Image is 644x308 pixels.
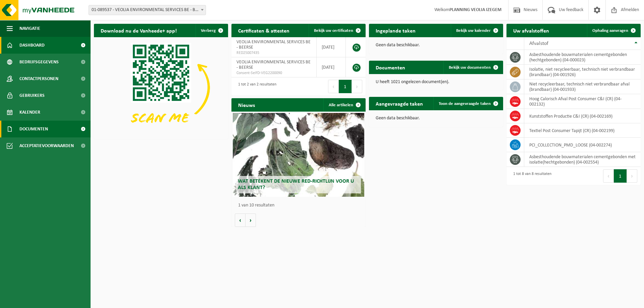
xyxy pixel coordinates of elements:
button: 1 [614,169,627,183]
button: Previous [328,80,339,93]
button: Next [627,169,637,183]
span: Navigatie [19,20,40,37]
a: Ophaling aanvragen [587,24,640,37]
span: Bekijk uw certificaten [314,28,353,33]
span: RED25007435 [236,50,311,56]
h2: Uw afvalstoffen [506,24,556,37]
span: Wat betekent de nieuwe RED-richtlijn voor u als klant? [238,179,354,190]
span: Toon de aangevraagde taken [439,102,491,106]
span: Dashboard [19,37,45,54]
strong: PLANNING VEOLIA IZEGEM [449,7,501,12]
span: 01-089537 - VEOLIA ENVIRONMENTAL SERVICES BE - BEERSE [89,5,206,15]
span: Consent-SelfD-VEG2200090 [236,70,311,76]
button: Next [352,80,362,93]
h2: Ingeplande taken [369,24,422,37]
span: 01-089537 - VEOLIA ENVIRONMENTAL SERVICES BE - BEERSE [89,5,206,15]
div: 1 tot 8 van 8 resultaten [510,169,551,183]
p: U heeft 1021 ongelezen document(en). [376,80,496,84]
h2: Certificaten & attesten [231,24,296,37]
td: [DATE] [317,57,346,77]
span: Bekijk uw kalender [456,28,491,33]
button: Volgende [246,213,256,227]
span: Ophaling aanvragen [592,28,628,33]
td: Hoog Calorisch Afval Post Consumer C&I (CR) (04-002132) [524,94,641,109]
a: Wat betekent de nieuwe RED-richtlijn voor u als klant? [233,113,364,197]
td: Kunststoffen Productie C&I (CR) (04-002169) [524,109,641,123]
p: Geen data beschikbaar. [376,43,496,48]
a: Alle artikelen [323,98,365,112]
td: niet recycleerbaar, technisch niet verbrandbaar afval (brandbaar) (04-001933) [524,79,641,94]
span: Verberg [201,28,216,33]
button: 1 [339,80,352,93]
td: asbesthoudende bouwmaterialen cementgebonden met isolatie(hechtgebonden) (04-002554) [524,152,641,167]
td: Textiel Post Consumer Tapijt (CR) (04-002199) [524,123,641,138]
span: Gebruikers [19,87,45,104]
button: Verberg [196,24,227,37]
h2: Documenten [369,61,412,74]
div: 1 tot 2 van 2 resultaten [235,79,276,94]
p: Geen data beschikbaar. [376,116,496,121]
img: Download de VHEPlus App [94,37,228,138]
td: isolatie, niet recycleerbaar, technisch niet verbrandbaar (brandbaar) (04-001926) [524,65,641,79]
a: Bekijk uw kalender [451,24,502,37]
h2: Aangevraagde taken [369,97,430,110]
span: VEOLIA ENVIRONMENTAL SERVICES BE - BEERSE [236,60,311,70]
td: PCI_COLLECTION_PMD_LOOSE (04-002274) [524,138,641,152]
span: Kalender [19,104,40,121]
span: Contactpersonen [19,70,58,87]
span: Documenten [19,121,48,137]
button: Vorige [235,213,246,227]
span: Bekijk uw documenten [449,65,491,70]
p: 1 van 10 resultaten [238,203,362,208]
a: Bekijk uw certificaten [309,24,365,37]
a: Bekijk uw documenten [443,61,502,74]
span: VEOLIA ENVIRONMENTAL SERVICES BE - BEERSE [236,40,311,50]
span: Bedrijfsgegevens [19,54,59,70]
span: Acceptatievoorwaarden [19,137,74,154]
a: Toon de aangevraagde taken [433,97,502,110]
td: asbesthoudende bouwmaterialen cementgebonden (hechtgebonden) (04-000023) [524,50,641,65]
td: [DATE] [317,37,346,57]
h2: Nieuws [231,98,262,111]
button: Previous [603,169,614,183]
span: Afvalstof [529,41,548,46]
h2: Download nu de Vanheede+ app! [94,24,183,37]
